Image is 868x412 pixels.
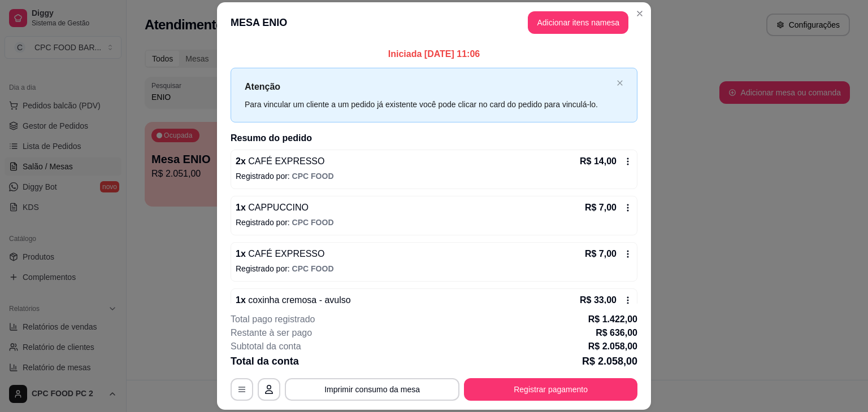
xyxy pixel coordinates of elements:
button: Imprimir consumo da mesa [285,378,459,401]
p: 2 x [236,155,324,168]
p: Atenção [245,80,612,94]
p: R$ 2.058,00 [582,353,637,369]
p: Iniciada [DATE] 11:06 [231,47,637,61]
span: CPC FOOD [292,218,334,227]
p: Total da conta [231,353,299,369]
p: Registrado por: [236,263,632,274]
button: close [617,80,623,87]
header: MESA ENIO [217,2,651,43]
p: R$ 1.422,00 [588,313,637,326]
p: Total pago registrado [231,313,315,326]
p: R$ 14,00 [580,155,617,168]
h2: Resumo do pedido [231,132,637,145]
span: CPC FOOD [292,264,334,273]
button: Registrar pagamento [464,378,637,401]
p: R$ 33,00 [580,293,617,307]
span: CPC FOOD [292,172,334,181]
p: Registrado por: [236,217,632,228]
p: 1 x [236,201,309,214]
span: CAFÉ EXPRESSO [246,156,325,166]
button: Adicionar itens namesa [528,11,628,34]
p: Subtotal da conta [231,340,301,353]
p: Restante à ser pago [231,326,312,340]
p: R$ 636,00 [596,326,637,340]
button: Close [631,5,649,23]
span: CAPPUCCINO [246,203,309,212]
p: R$ 2.058,00 [588,340,637,353]
p: Registrado por: [236,170,632,182]
p: R$ 7,00 [585,247,617,261]
span: CAFÉ EXPRESSO [246,249,325,258]
span: coxinha cremosa - avulso [246,295,351,305]
p: R$ 7,00 [585,201,617,214]
p: 1 x [236,293,351,307]
p: 1 x [236,247,324,261]
div: Para vincular um cliente a um pedido já existente você pode clicar no card do pedido para vinculá... [245,98,612,111]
